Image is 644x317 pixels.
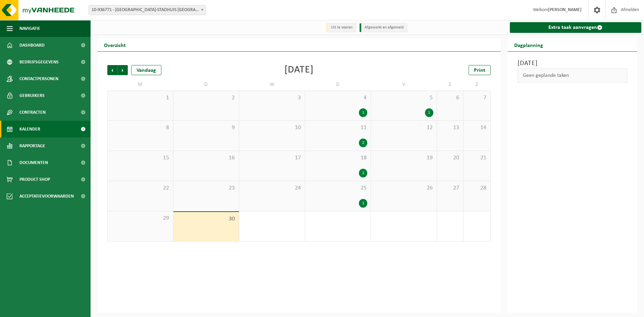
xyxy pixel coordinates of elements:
[243,184,302,192] span: 24
[177,184,236,192] span: 23
[469,65,491,75] a: Print
[371,78,437,91] td: V
[111,154,170,162] span: 15
[374,94,433,102] span: 5
[107,65,117,75] span: Vorige
[374,154,433,162] span: 19
[173,78,239,91] td: D
[467,94,487,102] span: 7
[467,184,487,192] span: 28
[518,58,628,68] h3: [DATE]
[309,184,368,192] span: 25
[518,68,628,83] div: Geen geplande taken
[309,154,368,162] span: 18
[425,108,433,117] div: 1
[359,108,367,117] div: 1
[243,154,302,162] span: 17
[305,78,371,91] td: D
[548,7,582,12] strong: [PERSON_NAME]
[309,94,368,102] span: 4
[97,38,132,51] h2: Overzicht
[359,169,367,177] div: 1
[19,104,46,121] span: Contracten
[111,94,170,102] span: 1
[19,171,50,188] span: Product Shop
[107,78,173,91] td: M
[177,215,236,223] span: 30
[239,78,305,91] td: W
[177,124,236,131] span: 9
[359,199,367,208] div: 1
[111,184,170,192] span: 22
[440,184,460,192] span: 27
[374,124,433,131] span: 12
[359,139,367,147] div: 2
[177,94,236,102] span: 2
[467,154,487,162] span: 21
[19,154,48,171] span: Documenten
[326,23,356,32] li: Uit te voeren
[309,124,368,131] span: 11
[89,5,206,15] span: 10-936771 - IMOG-STADHUIS HARELBEKE - HARELBEKE
[19,20,40,37] span: Navigatie
[177,154,236,162] span: 16
[440,154,460,162] span: 20
[118,65,128,75] span: Volgende
[89,5,206,15] span: 10-936771 - IMOG-STADHUIS HARELBEKE - HARELBEKE
[284,65,314,75] div: [DATE]
[467,124,487,131] span: 14
[437,78,464,91] td: Z
[440,94,460,102] span: 6
[19,37,45,54] span: Dashboard
[19,54,59,70] span: Bedrijfsgegevens
[243,94,302,102] span: 3
[474,68,485,73] span: Print
[131,65,161,75] div: Vandaag
[19,70,58,87] span: Contactpersonen
[243,124,302,131] span: 10
[510,22,642,33] a: Extra taak aanvragen
[507,38,550,51] h2: Dagplanning
[111,124,170,131] span: 8
[19,121,40,138] span: Kalender
[374,184,433,192] span: 26
[464,78,490,91] td: Z
[19,188,74,205] span: Acceptatievoorwaarden
[111,215,170,222] span: 29
[19,138,45,154] span: Rapportage
[360,23,407,32] li: Afgewerkt en afgemeld
[19,87,45,104] span: Gebruikers
[440,124,460,131] span: 13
